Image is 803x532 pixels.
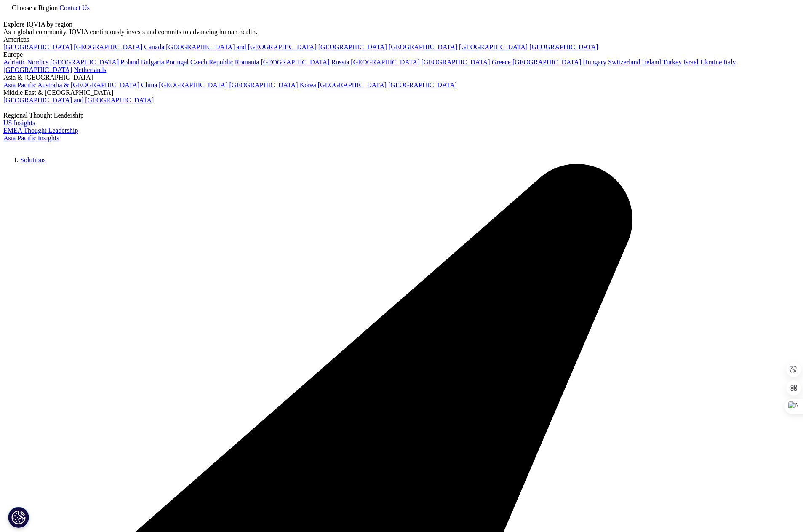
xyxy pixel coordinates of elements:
a: China [141,81,157,88]
div: Explore IQVIA by region [3,21,800,28]
a: Israel [683,59,699,66]
a: Poland [120,59,139,66]
a: [GEOGRAPHIC_DATA] [459,43,528,51]
div: Asia & [GEOGRAPHIC_DATA] [3,74,800,81]
a: Australia & [GEOGRAPHIC_DATA] [37,81,139,88]
a: [GEOGRAPHIC_DATA] [351,59,419,66]
a: [GEOGRAPHIC_DATA] [318,81,387,88]
a: Canada [144,43,164,51]
a: Adriatic [3,59,25,66]
a: [GEOGRAPHIC_DATA] [512,59,581,66]
a: [GEOGRAPHIC_DATA] and [GEOGRAPHIC_DATA] [3,96,154,104]
a: [GEOGRAPHIC_DATA] [318,43,387,51]
a: Bulgaria [141,59,164,66]
a: Portugal [166,59,189,66]
a: [GEOGRAPHIC_DATA] [3,66,72,73]
div: Europe [3,51,800,59]
span: Choose a Region [12,4,58,11]
div: Americas [3,36,800,43]
a: Korea [300,81,316,88]
a: Asia Pacific Insights [3,134,59,142]
a: [GEOGRAPHIC_DATA] [3,43,72,51]
a: Greece [492,59,511,66]
a: [GEOGRAPHIC_DATA] [529,43,598,51]
a: Solutions [20,156,45,163]
a: Italy [723,59,736,66]
a: Czech Republic [190,59,233,66]
a: Turkey [663,59,682,66]
a: Switzerland [608,59,640,66]
a: Nordics [27,59,48,66]
a: [GEOGRAPHIC_DATA] [388,81,457,88]
a: EMEA Thought Leadership [3,127,78,134]
a: [GEOGRAPHIC_DATA] [229,81,298,88]
a: Hungary [583,59,606,66]
div: Regional Thought Leadership [3,112,800,119]
a: [GEOGRAPHIC_DATA] [50,59,119,66]
div: Middle East & [GEOGRAPHIC_DATA] [3,89,800,96]
a: Asia Pacific [3,81,36,88]
a: [GEOGRAPHIC_DATA] [74,43,142,51]
a: Romania [235,59,259,66]
a: Ukraine [700,59,722,66]
button: Cookies Settings [8,507,29,528]
a: [GEOGRAPHIC_DATA] [389,43,457,51]
a: [GEOGRAPHIC_DATA] and [GEOGRAPHIC_DATA] [166,43,316,51]
div: As a global community, IQVIA continuously invests and commits to advancing human health. [3,28,800,36]
a: Netherlands [74,66,106,73]
a: [GEOGRAPHIC_DATA] [422,59,490,66]
a: [GEOGRAPHIC_DATA] [261,59,330,66]
a: Contact Us [59,4,90,11]
a: Ireland [642,59,661,66]
a: Russia [331,59,349,66]
a: US Insights [3,119,35,126]
a: [GEOGRAPHIC_DATA] [159,81,227,88]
